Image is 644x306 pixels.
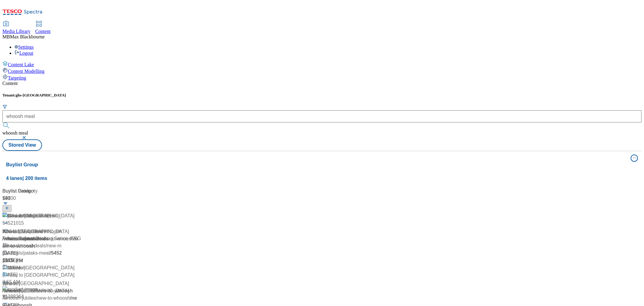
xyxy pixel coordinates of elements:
[16,93,66,97] span: ghs-[GEOGRAPHIC_DATA]
[2,187,210,195] div: Buylist Product
[2,228,69,235] div: New to [GEOGRAPHIC_DATA]
[2,187,82,195] div: Buylist Category
[2,29,30,34] span: Media Library
[2,295,36,301] span: / whoosh-jubilee
[10,34,45,39] span: Max Blackbourne
[6,161,627,168] h4: Buylist Group
[8,69,44,74] span: Content Modelling
[2,151,642,185] button: Buylist Group4 lanes| 200 items
[2,130,28,135] span: whoosh meal
[2,21,30,34] a: Media Library
[8,62,34,67] span: Content Lake
[2,195,82,202] div: 547
[2,67,642,74] a: Content Modelling
[8,212,75,220] div: New to [GEOGRAPHIC_DATA]
[2,34,10,39] span: MB
[14,44,34,50] a: Settings
[2,104,7,109] svg: Search Filters
[2,93,642,98] h5: Tenant:
[36,295,70,301] span: / new-to-whoosh
[2,271,210,278] div: [DATE]
[2,139,42,151] button: Stored View
[2,74,642,81] a: Targeting
[2,236,78,249] span: / new-to-whoosh
[35,21,51,34] a: Content
[2,257,82,264] div: [DATE]
[2,61,642,67] a: Content Lake
[2,287,69,295] div: New to [GEOGRAPHIC_DATA]
[2,110,642,122] input: Search
[2,264,82,272] div: 2:36 PM
[2,236,40,241] span: / whoosh-summer
[2,195,210,202] div: 10000
[2,81,642,86] div: Content
[40,236,74,241] span: / new-to-whoosh
[2,278,210,286] div: 3:55 AM
[14,50,33,56] a: Logout
[6,176,47,181] span: 4 lanes | 200 items
[8,75,26,80] span: Targeting
[35,29,51,34] span: Content
[8,272,75,279] div: New to [GEOGRAPHIC_DATA]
